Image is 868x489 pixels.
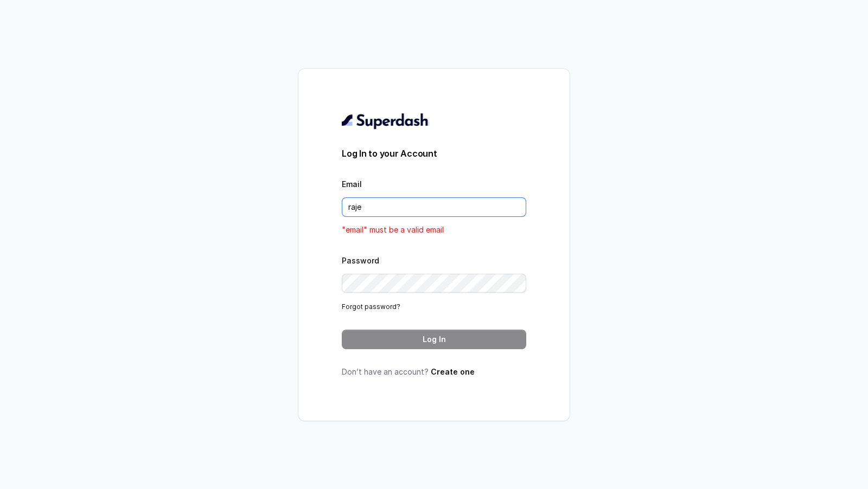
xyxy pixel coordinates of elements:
a: Create one [431,367,475,376]
a: Forgot password? [342,303,400,311]
button: Log In [342,330,526,349]
input: youremail@example.com [342,197,526,217]
p: "email" must be a valid email [342,223,526,236]
label: Password [342,256,379,265]
img: light.svg [342,112,429,130]
p: Don’t have an account? [342,366,526,377]
h3: Log In to your Account [342,147,526,160]
label: Email [342,179,362,189]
